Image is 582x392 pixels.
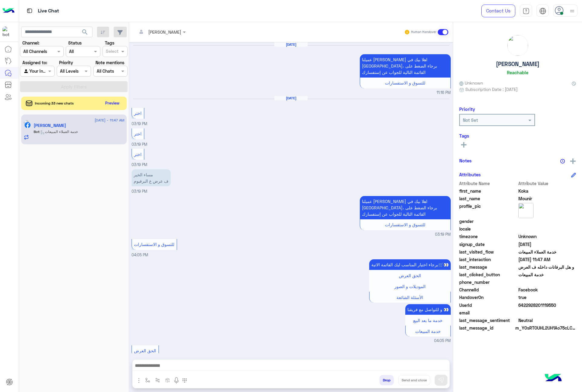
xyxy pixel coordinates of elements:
[459,172,481,177] h6: Attributes
[459,226,517,232] span: locale
[518,195,576,202] span: Mounir
[134,111,142,116] span: اختر
[459,203,517,217] span: profile_pic
[518,180,576,187] span: Attribute Value
[507,35,528,56] img: picture
[518,203,533,218] img: picture
[132,142,147,147] span: 03:19 PM
[459,241,517,247] span: signup_date
[134,242,174,247] span: للتسوق و الاستفسارات
[434,338,451,344] span: 04:05 PM
[459,158,472,163] h6: Notes
[385,80,425,85] span: للتسوق و الاستفسارات
[132,189,147,194] span: 03:19 PM
[518,310,576,316] span: null
[459,256,517,263] span: last_interaction
[415,329,441,334] span: خدمة المبيعات
[459,294,517,301] span: HandoverOn
[518,233,576,240] span: Unknown
[132,253,148,257] span: 04:05 PM
[459,279,517,285] span: phone_number
[155,378,160,383] img: Trigger scenario
[518,218,576,224] span: null
[518,294,576,301] span: true
[459,287,517,293] span: ChannelId
[105,40,114,46] label: Tags
[459,233,517,240] span: timezone
[543,368,564,389] img: hulul-logo.png
[459,180,517,187] span: Attribute Name
[145,378,150,383] img: select flow
[95,59,124,66] label: Note mentions
[380,375,394,385] button: Drop
[135,377,142,384] img: send attachment
[518,249,576,255] span: خدمة العملاء المبيعات
[459,249,517,255] span: last_visited_flow
[411,30,436,35] small: Human Handover
[78,27,92,40] button: search
[24,120,29,125] img: picture
[570,158,576,164] img: add
[134,348,156,353] span: الحق العرض
[385,222,425,227] span: للتسوق و الاستفسارات
[35,101,74,106] span: Incoming 33 new chats
[2,5,15,17] img: Logo
[518,241,576,247] span: 2024-11-03T20:07:57.556Z
[95,118,124,123] span: [DATE] - 11:47 AM
[465,86,518,92] span: Subscription Date : [DATE]
[399,273,421,278] span: الحق العرض
[523,8,530,15] img: tab
[459,218,517,224] span: gender
[134,152,142,157] span: اختر
[38,7,59,15] p: Live Chat
[507,70,528,75] h6: Reachable
[2,26,13,37] img: 713415422032625
[459,106,475,112] h6: Priority
[34,123,66,128] h5: Koka Mounir
[496,61,540,68] h5: [PERSON_NAME]
[560,159,565,164] img: notes
[459,188,517,194] span: first_name
[360,54,451,78] p: 3/11/2024, 11:16 PM
[459,317,517,324] span: last_message_sentiment
[518,317,576,324] span: 0
[132,121,147,126] span: 03:19 PM
[515,325,576,331] span: m_Y0sRTOUHL2UH1Ao75cLCZyRm1GqEw9S0ZUojiybKD4RMs9vHMo_KqQ3ftvgznkSR0iud0mdJW3mn1Ujrg7tiAA
[143,375,153,385] button: select flow
[459,133,576,138] h6: Tags
[459,264,517,270] span: last_message
[34,129,39,134] span: Bot
[518,302,576,308] span: 6422928201119550
[59,59,73,66] label: Priority
[459,310,517,316] span: email
[459,271,517,278] span: last_clicked_button
[22,59,47,66] label: Assigned to:
[435,232,451,238] span: 03:19 PM
[459,80,483,86] span: Unknown
[274,42,308,47] h6: [DATE]
[39,129,78,134] span: : خدمة العملاء المبيعات
[20,81,128,92] button: Apply Filters
[274,96,308,100] h6: [DATE]
[539,8,546,15] img: tab
[518,271,576,278] span: خدمة المبيعات
[518,188,576,194] span: Koka
[68,40,82,46] label: Status
[81,28,89,36] span: search
[165,378,170,383] img: create order
[518,287,576,293] span: 0
[163,375,173,385] button: create order
[438,377,444,383] img: send message
[518,264,576,270] span: و هل البرفانات داخله ف العرض
[394,284,426,289] span: الموديلات و الصور
[22,40,39,46] label: Channel:
[103,99,122,108] button: Preview
[436,90,451,96] span: 11:16 PM
[518,226,576,232] span: null
[459,302,517,308] span: UserId
[360,196,451,219] p: 7/8/2025, 3:19 PM
[520,5,532,17] a: tab
[396,295,423,300] span: الأسئلة الشائعة
[182,378,187,383] img: make a call
[25,122,31,128] img: Facebook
